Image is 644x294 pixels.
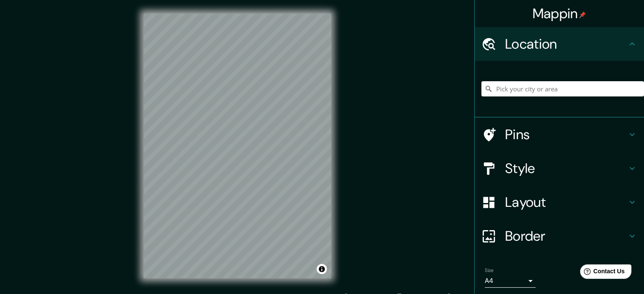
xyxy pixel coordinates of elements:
[317,264,327,274] button: Toggle attribution
[481,81,644,96] input: Pick your city or area
[505,194,627,211] h4: Layout
[144,14,331,278] canvas: Map
[475,151,644,185] div: Style
[533,5,586,22] h4: Mappin
[505,228,627,245] h4: Border
[475,118,644,151] div: Pins
[475,27,644,61] div: Location
[505,126,627,143] h4: Pins
[569,261,635,285] iframe: Help widget launcher
[475,219,644,253] div: Border
[485,274,536,288] div: A4
[505,36,627,52] h4: Location
[579,11,586,18] img: pin-icon.png
[475,185,644,219] div: Layout
[505,160,627,177] h4: Style
[485,267,494,274] label: Size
